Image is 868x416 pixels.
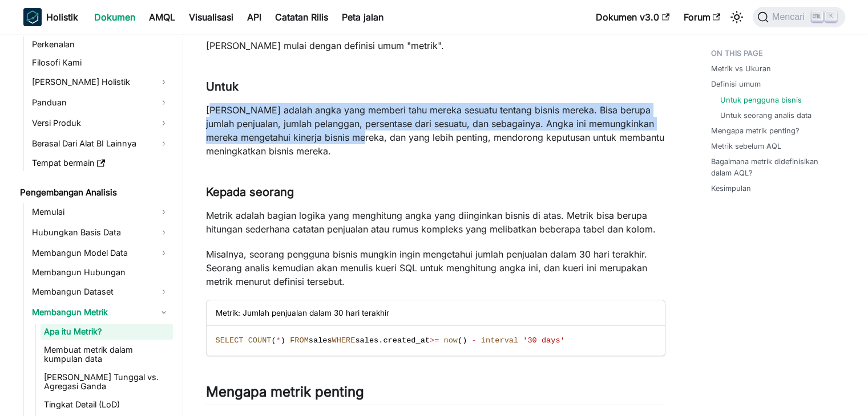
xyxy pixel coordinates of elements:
span: - [471,336,476,345]
font: Metrik vs Ukuran [711,64,771,73]
button: Pencarian (Ctrl+K) [753,7,845,27]
a: Metrik sebelum AQL [711,141,781,152]
font: Tempat bermain [32,158,95,168]
a: Dokumen [87,8,142,26]
span: created_at [383,336,430,345]
font: Berasal Dari Alat BI Lainnya [32,138,136,148]
font: Bagaimana metrik didefinisikan dalam AQL? [711,157,818,177]
a: Memulai [29,203,173,221]
font: Holistik [46,11,78,23]
a: Berasal Dari Alat BI Lainnya [29,134,173,153]
a: Forum [677,8,728,26]
font: Untuk pengguna bisnis [720,96,802,104]
font: Mengapa metrik penting [206,384,364,400]
font: Visualisasi [189,11,233,23]
a: HolistikHolistik [23,8,78,26]
img: Holistik [23,8,42,26]
font: API [247,11,261,23]
font: [PERSON_NAME] Tunggal vs. Agregasi Ganda [44,372,159,391]
a: API [240,8,268,26]
a: Untuk seorang analis data [720,110,812,121]
a: Membangun Metrik [29,303,173,321]
a: Untuk pengguna bisnis [720,95,802,105]
font: Untuk [206,80,239,93]
span: . [378,336,383,345]
font: Membangun Dataset [32,287,114,296]
span: '30 days' [523,336,564,345]
a: Filosofi Kami [29,55,173,71]
font: Membuat metrik dalam kumpulan data [44,345,133,364]
a: Membangun Dataset [29,283,173,301]
span: now [443,336,457,345]
a: Mengapa metrik penting? [711,125,800,136]
a: Dokumen v3.0 [589,8,676,26]
a: Membangun Hubungan [29,264,173,280]
font: Misalnya, seorang pengguna bisnis mungkin ingin mengetahui jumlah penjualan dalam 30 hari terakhi... [206,248,647,287]
font: Peta jalan [342,11,383,23]
font: Pengembangan Analisis [20,187,117,198]
font: Membangun Model Data [32,248,128,258]
font: Memulai [32,207,64,217]
button: Beralih antara mode gelap dan terang (saat ini mode terang) [728,8,746,26]
font: Mencari [772,12,805,22]
font: Panduan [32,97,67,107]
span: COUNT [248,336,272,345]
font: Membangun Hubungan [32,267,126,277]
font: Membangun Metrik [32,307,108,317]
font: Kesimpulan [711,184,751,193]
span: >= [430,336,439,345]
font: [PERSON_NAME] mulai dengan definisi umum "metrik". [206,40,444,51]
font: Kepada seorang [206,185,294,199]
font: AMQL [149,11,175,23]
font: Metrik: Jumlah penjualan dalam 30 hari terakhir [216,308,389,317]
a: Metrik vs Ukuran [711,63,771,74]
font: Definisi umum [711,80,761,88]
a: Membangun Model Data [29,244,173,262]
font: [PERSON_NAME] Holistik [32,77,130,87]
nav: Bilah sisi dokumen [12,34,183,416]
font: Dokumen [94,11,135,23]
a: Tingkat Detail (LoD) [41,397,173,413]
a: Membuat metrik dalam kumpulan data [41,342,173,367]
span: SELECT [216,336,244,345]
a: Perkenalan [29,36,173,52]
span: ( [458,336,462,345]
font: Forum [684,11,710,23]
a: Kesimpulan [711,183,751,194]
a: Definisi umum [711,79,761,89]
a: Apa itu Metrik? [41,324,173,340]
a: Bagaimana metrik didefinisikan dalam AQL? [711,156,838,178]
a: AMQL [142,8,182,26]
font: Tingkat Detail (LoD) [44,399,120,409]
span: ( [271,336,276,345]
font: Hubungkan Basis Data [32,227,121,237]
font: Dokumen v3.0 [596,11,659,23]
span: sales [309,336,332,345]
font: Versi Produk [32,118,81,128]
span: ) [462,336,467,345]
font: Metrik adalah bagian logika yang menghitung angka yang diinginkan bisnis di atas. Metrik bisa ber... [206,210,656,235]
span: interval [481,336,518,345]
span: FROM [290,336,309,345]
kbd: K [825,11,837,22]
font: Apa itu Metrik? [44,327,102,336]
a: [PERSON_NAME] Holistik [29,73,173,91]
a: Versi Produk [29,114,173,132]
span: WHERE [332,336,356,345]
a: Panduan [29,93,173,112]
a: Tempat bermain [29,155,173,171]
a: Visualisasi [182,8,240,26]
a: Hubungkan Basis Data [29,223,173,242]
span: ) [281,336,285,345]
font: Perkenalan [32,39,75,49]
font: Catatan Rilis [275,11,328,23]
font: Filosofi Kami [32,58,82,67]
font: Metrik sebelum AQL [711,142,781,150]
font: Untuk seorang analis data [720,111,812,120]
font: Mengapa metrik penting? [711,127,800,135]
a: [PERSON_NAME] Tunggal vs. Agregasi Ganda [41,369,173,394]
a: Peta jalan [335,8,390,26]
span: sales [355,336,378,345]
font: [PERSON_NAME] adalah angka yang memberi tahu mereka sesuatu tentang bisnis mereka. Bisa berupa ju... [206,104,664,157]
a: Catatan Rilis [268,8,335,26]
